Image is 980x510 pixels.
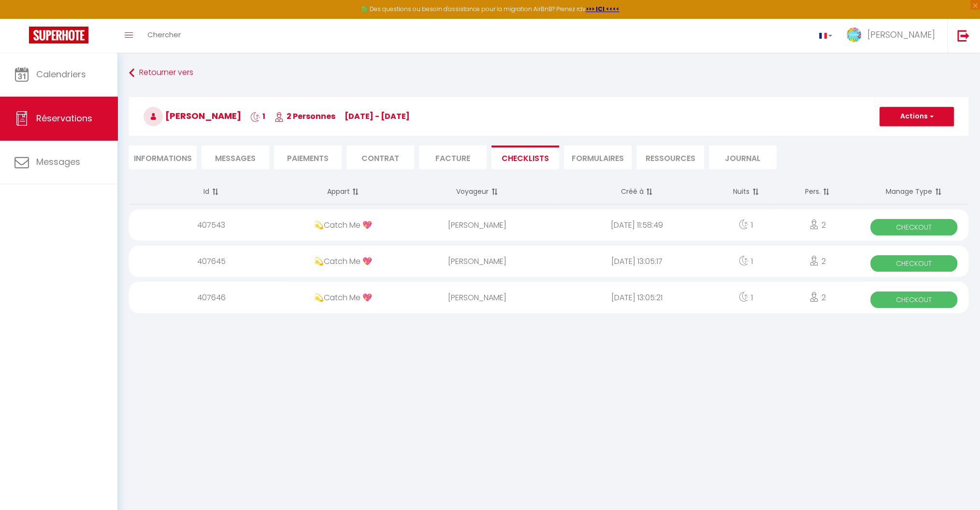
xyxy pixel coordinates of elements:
[144,110,241,122] span: [PERSON_NAME]
[867,29,935,41] span: [PERSON_NAME]
[140,19,188,53] a: Chercher
[847,28,861,42] img: ...
[36,156,80,168] span: Messages
[776,179,860,204] th: Pers.
[398,246,557,277] div: [PERSON_NAME]
[859,179,968,204] th: Manage Type
[419,146,487,169] li: Facture
[557,246,717,277] div: [DATE] 13:05:17
[346,146,414,169] li: Contrat
[717,246,776,277] div: 1
[717,209,776,241] div: 1
[717,179,776,204] th: Nuits
[839,19,947,53] a: ... [PERSON_NAME]
[636,146,704,169] li: Ressources
[870,219,958,235] span: Checkout
[879,107,954,126] button: Actions
[557,209,717,241] div: [DATE] 11:58:49
[776,209,860,241] div: 2
[199,187,209,196] span: Id
[957,29,969,42] img: logout
[129,209,288,241] div: 407543
[36,112,92,124] span: Réservations
[586,5,620,13] a: >>> ICI <<<<
[129,64,968,82] a: Retourner vers
[345,111,410,122] span: [DATE] - [DATE]
[870,291,958,308] span: Checkout
[36,68,86,80] span: Calendriers
[776,246,860,277] div: 2
[870,255,958,272] span: Checkout
[398,209,557,241] div: [PERSON_NAME]
[29,27,88,44] img: Super Booking
[288,209,398,241] div: 💫Catch Me 💖
[129,146,197,169] li: Informations
[717,282,776,313] div: 1
[776,282,860,313] div: 2
[398,282,557,313] div: [PERSON_NAME]
[147,29,181,40] span: Chercher
[557,282,717,313] div: [DATE] 13:05:21
[274,146,342,169] li: Paiements
[129,282,288,313] div: 407646
[288,246,398,277] div: 💫Catch Me 💖
[557,179,717,204] th: Créé à
[398,179,557,204] th: Voyageur
[709,146,777,169] li: Journal
[288,179,398,204] th: Appart
[129,246,288,277] div: 407645
[250,111,265,122] span: 1
[564,146,632,169] li: FORMULAIRES
[274,111,335,122] span: 2 Personnes
[215,153,256,164] span: Messages
[288,282,398,313] div: 💫Catch Me 💖
[491,146,559,169] li: CHECKLISTS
